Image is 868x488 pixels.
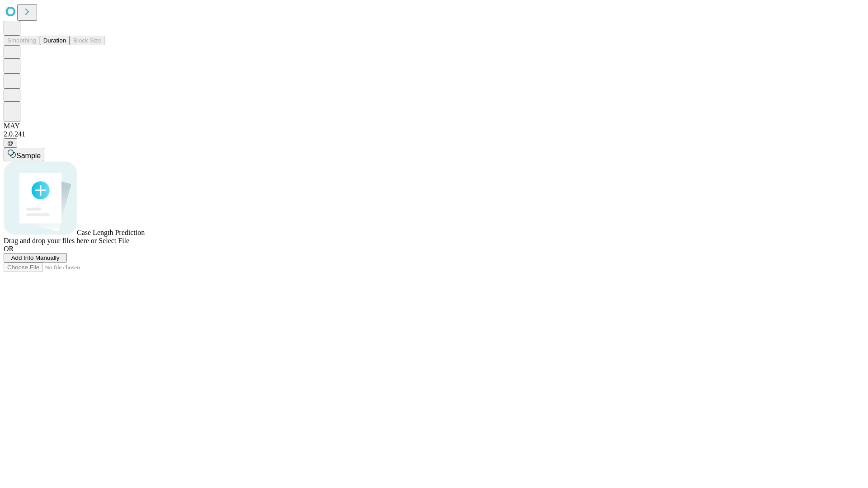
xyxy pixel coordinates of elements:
[4,122,864,130] div: MAY
[70,36,105,45] button: Block Size
[16,152,41,160] span: Sample
[77,229,145,236] span: Case Length Prediction
[7,140,14,146] span: @
[4,253,67,263] button: Add Info Manually
[4,148,44,161] button: Sample
[99,237,129,244] span: Select File
[4,237,97,244] span: Drag and drop your files here or
[11,254,60,261] span: Add Info Manually
[4,130,864,138] div: 2.0.241
[4,36,40,45] button: Smoothing
[40,36,70,45] button: Duration
[4,245,14,253] span: OR
[4,138,17,148] button: @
